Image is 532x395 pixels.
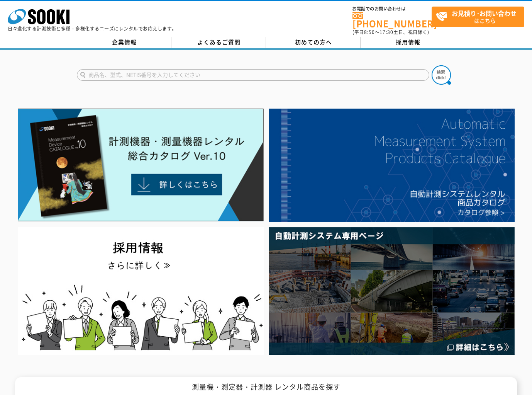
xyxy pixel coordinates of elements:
a: 企業情報 [77,37,171,48]
img: Catalog Ver10 [18,109,264,221]
span: 8:50 [364,29,375,36]
span: 17:30 [380,29,393,36]
a: お見積り･お問い合わせはこちら [432,7,524,27]
p: 日々進化する計測技術と多種・多様化するニーズにレンタルでお応えします。 [8,26,177,31]
img: 自動計測システムカタログ [269,109,515,222]
span: 初めての方へ [295,38,332,46]
span: お電話でのお問い合わせは [352,7,432,11]
img: SOOKI recruit [18,227,264,355]
input: 商品名、型式、NETIS番号を入力してください [77,69,429,81]
a: 採用情報 [361,37,455,48]
img: 自動計測システム専用ページ [269,227,515,355]
a: [PHONE_NUMBER] [352,12,432,28]
span: (平日 ～ 土日、祝日除く) [352,29,429,36]
strong: お見積り･お問い合わせ [452,9,517,18]
img: btn_search.png [432,65,451,85]
a: よくあるご質問 [171,37,266,48]
a: 初めての方へ [266,37,361,48]
span: はこちら [436,7,524,26]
